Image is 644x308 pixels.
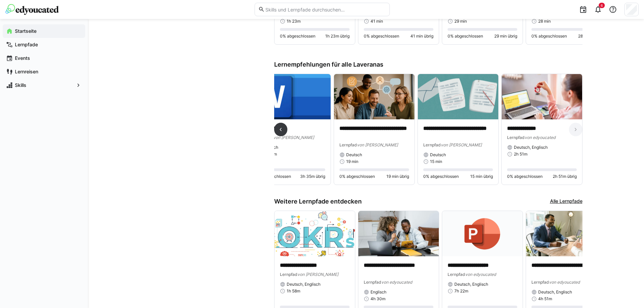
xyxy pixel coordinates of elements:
[273,135,314,140] span: von [PERSON_NAME]
[371,296,385,302] span: 4h 30m
[346,152,362,158] span: Deutsch
[418,74,498,119] img: image
[578,33,601,39] span: 28 min übrig
[280,33,315,39] span: 0% abgeschlossen
[507,135,525,140] span: Lernpfad
[358,211,439,256] img: image
[441,142,482,147] span: von [PERSON_NAME]
[507,174,543,179] span: 0% abgeschlossen
[280,272,297,277] span: Lernpfad
[300,174,325,179] span: 3h 35m übrig
[430,152,446,158] span: Deutsch
[250,74,331,119] img: image
[371,19,383,24] span: 41 min
[538,296,552,302] span: 4h 51m
[334,74,414,119] img: image
[287,19,301,24] span: 1h 23m
[538,289,572,295] span: Deutsch, Englisch
[339,142,357,147] span: Lernpfad
[265,6,386,13] input: Skills und Lernpfade durchsuchen…
[364,280,381,285] span: Lernpfad
[274,61,582,68] h3: Lernempfehlungen für alle Laveranas
[448,33,483,39] span: 0% abgeschlossen
[514,151,527,157] span: 2h 51m
[423,142,441,147] span: Lernpfad
[454,282,488,287] span: Deutsch, Englisch
[339,174,375,179] span: 0% abgeschlossen
[514,145,548,150] span: Deutsch, Englisch
[494,33,517,39] span: 29 min übrig
[525,135,555,140] span: von edyoucated
[275,211,355,256] img: image
[386,174,409,179] span: 19 min übrig
[430,159,442,164] span: 15 min
[526,211,606,256] img: image
[470,174,493,179] span: 15 min übrig
[410,33,433,39] span: 41 min übrig
[465,272,496,277] span: von edyoucated
[371,289,386,295] span: Englisch
[531,280,549,285] span: Lernpfad
[448,272,465,277] span: Lernpfad
[538,19,551,24] span: 28 min
[274,198,362,205] h3: Weitere Lernpfade entdecken
[454,288,468,294] span: 7h 22m
[553,174,577,179] span: 2h 51m übrig
[346,159,358,164] span: 19 min
[601,3,603,7] span: 6
[297,272,338,277] span: von [PERSON_NAME]
[287,288,300,294] span: 1h 58m
[549,280,580,285] span: von edyoucated
[423,174,459,179] span: 0% abgeschlossen
[550,198,582,205] a: Alle Lernpfade
[442,211,523,256] img: image
[502,74,582,119] img: image
[454,19,467,24] span: 29 min
[287,282,320,287] span: Deutsch, Englisch
[325,33,350,39] span: 1h 23m übrig
[357,142,398,147] span: von [PERSON_NAME]
[381,280,412,285] span: von edyoucated
[531,33,567,39] span: 0% abgeschlossen
[364,33,399,39] span: 0% abgeschlossen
